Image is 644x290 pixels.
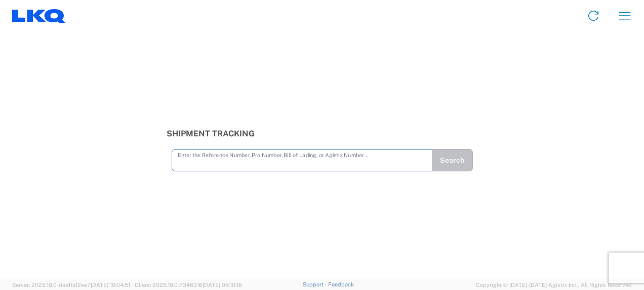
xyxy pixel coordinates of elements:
[303,281,328,287] a: Support
[135,282,242,288] span: Client: 2025.18.0-7346316
[91,282,130,288] span: [DATE] 10:04:51
[12,282,130,288] span: Server: 2025.18.0-daa1fe12ee7
[203,282,242,288] span: [DATE] 08:10:16
[328,281,354,287] a: Feedback
[476,280,632,289] span: Copyright © [DATE]-[DATE] Agistix Inc., All Rights Reserved
[167,129,478,138] h3: Shipment Tracking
